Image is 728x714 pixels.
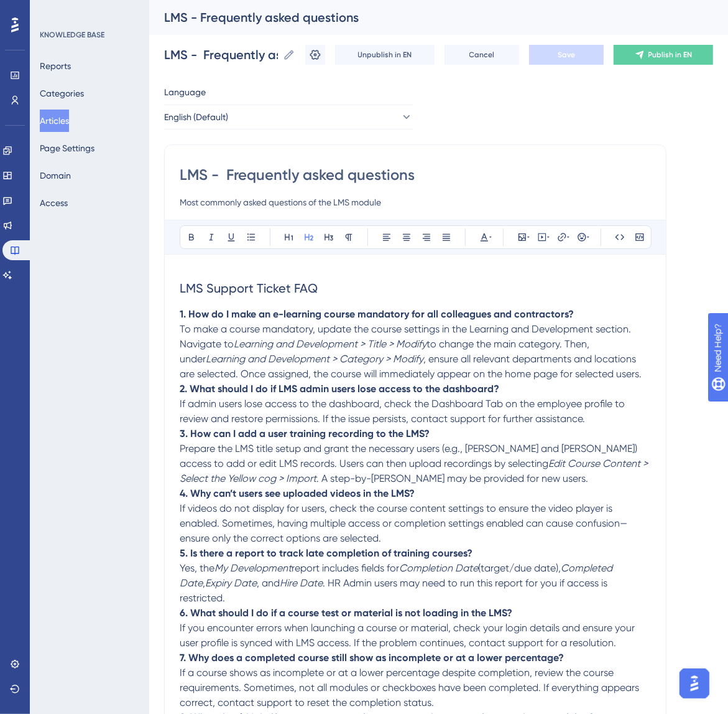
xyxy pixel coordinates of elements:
[180,195,651,210] input: Article Description
[164,85,206,100] span: Language
[399,562,478,574] em: Completion Date
[316,472,588,484] span: . A step-by-[PERSON_NAME] may be provided for new users.
[558,50,575,60] span: Save
[40,30,104,40] div: KNOWLEDGE BASE
[40,110,69,132] button: Articles
[180,577,610,604] span: . HR Admin users may need to run this report for you if access is restricted.
[180,443,640,469] span: Prepare the LMS title setup and grant the necessary users (e.g., [PERSON_NAME] and [PERSON_NAME])...
[180,652,564,664] strong: 7. Why does a completed course still show as incomplete or at a lower percentage?
[40,82,84,105] button: Categories
[206,353,423,365] em: Learning and Development > Category > Modify
[358,50,412,60] span: Unpublish in EN
[180,165,651,185] input: Article Title
[180,562,214,574] span: Yes, the
[180,547,472,559] strong: 5. Is there a report to track late completion of training courses?
[648,50,693,60] span: Publish in EN
[280,577,323,589] em: Hire Date
[180,622,637,649] span: If you encounter errors when launching a course or material, check your login details and ensure ...
[335,45,435,65] button: Unpublish in EN
[203,577,205,589] span: ,
[40,192,68,214] button: Access
[478,562,561,574] span: (target/due date),
[614,45,713,65] button: Publish in EN
[180,502,627,544] span: If videos do not display for users, check the course content settings to ensure the video player ...
[180,487,415,499] strong: 4. Why can’t users see uploaded videos in the LMS?
[180,281,318,296] span: LMS Support Ticket FAQ
[234,338,426,350] em: Learning and Development > Title > Modify
[180,667,642,708] span: If a course shows as incomplete or at a lower percentage despite completion, review the course re...
[214,562,292,574] em: My Development
[164,46,278,63] input: Article Name
[676,665,713,702] iframe: UserGuiding AI Assistant Launcher
[180,607,512,619] strong: 6. What should I do if a course test or material is not loading in the LMS?
[40,55,71,77] button: Reports
[529,45,604,65] button: Save
[164,9,682,26] div: LMS - Frequently asked questions
[445,45,519,65] button: Cancel
[180,308,574,320] strong: 1. How do I make an e-learning course mandatory for all colleagues and contractors?
[180,383,499,395] strong: 2. What should I do if LMS admin users lose access to the dashboard?
[292,562,399,574] span: report includes fields for
[40,137,94,159] button: Page Settings
[29,3,78,18] span: Need Help?
[180,428,430,439] strong: 3. How can I add a user training recording to the LMS?
[164,110,228,124] span: English (Default)
[180,323,634,350] span: To make a course mandatory, update the course settings in the Learning and Development section. N...
[469,50,495,60] span: Cancel
[40,164,71,187] button: Domain
[205,577,257,589] em: Expiry Date
[180,398,627,425] span: If admin users lose access to the dashboard, check the Dashboard Tab on the employee profile to r...
[164,105,413,129] button: English (Default)
[257,577,280,589] span: , and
